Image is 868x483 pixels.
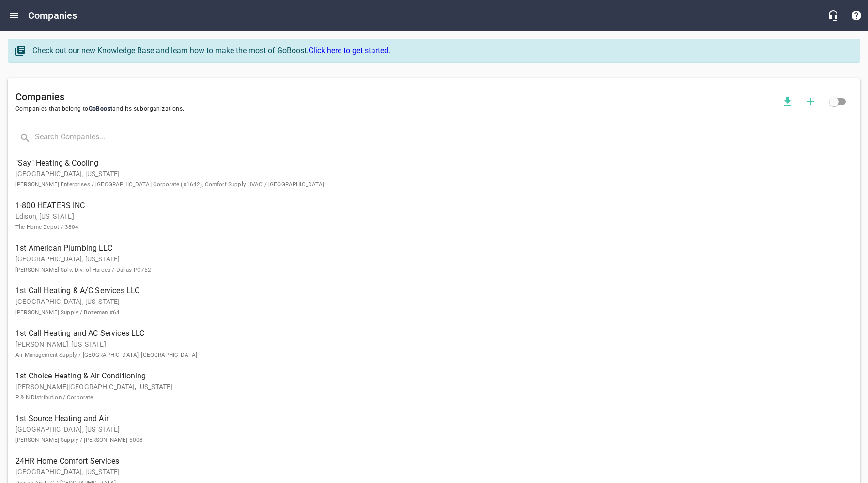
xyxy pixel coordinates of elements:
[8,237,860,280] a: 1st American Plumbing LLC[GEOGRAPHIC_DATA], [US_STATE][PERSON_NAME] Sply.-Div. of Hajoca / Dallas...
[15,181,325,188] small: [PERSON_NAME] Enterprises / [GEOGRAPHIC_DATA] Corporate (#1642), Comfort Supply HVAC / [GEOGRAPHI...
[822,90,846,113] span: Click to view all companies
[845,4,868,27] button: Support Portal
[15,242,837,254] span: 1st American Plumbing LLC
[15,157,837,169] span: "Say" Heating & Cooling
[15,413,837,424] span: 1st Source Heating and Air
[15,285,837,297] span: 1st Call Heating & A/C Services LLC
[15,394,93,401] small: P & N Distribution / Corporate
[28,8,77,23] h6: Companies
[15,424,837,445] p: [GEOGRAPHIC_DATA], [US_STATE]
[15,351,197,358] small: Air Management Supply / [GEOGRAPHIC_DATA], [GEOGRAPHIC_DATA]
[15,382,837,402] p: [PERSON_NAME][GEOGRAPHIC_DATA], [US_STATE]
[15,309,120,316] small: [PERSON_NAME] Supply / Bozeman #64
[776,90,799,113] button: Download companies
[2,4,26,27] button: Open drawer
[15,105,776,114] span: Companies that belong to and its suborganizations.
[15,169,837,189] p: [GEOGRAPHIC_DATA], [US_STATE]
[309,46,390,55] a: Click here to get started.
[8,408,860,450] a: 1st Source Heating and Air[GEOGRAPHIC_DATA], [US_STATE][PERSON_NAME] Supply / [PERSON_NAME] 5008
[8,280,860,322] a: 1st Call Heating & A/C Services LLC[GEOGRAPHIC_DATA], [US_STATE][PERSON_NAME] Supply / Bozeman #64
[15,254,837,274] p: [GEOGRAPHIC_DATA], [US_STATE]
[35,127,860,148] input: Search Companies...
[15,328,837,339] span: 1st Call Heating and AC Services LLC
[15,266,151,273] small: [PERSON_NAME] Sply.-Div. of Hajoca / Dallas PC752
[15,370,837,382] span: 1st Choice Heating & Air Conditioning
[15,339,837,360] p: [PERSON_NAME], [US_STATE]
[8,322,860,365] a: 1st Call Heating and AC Services LLC[PERSON_NAME], [US_STATE]Air Management Supply / [GEOGRAPHIC_...
[8,195,860,237] a: 1-800 HEATERS INCEdison, [US_STATE]The Home Depot / 3804
[15,89,776,105] h6: Companies
[89,106,113,112] span: GoBoost
[15,437,143,443] small: [PERSON_NAME] Supply / [PERSON_NAME] 5008
[32,45,850,57] div: Check out our new Knowledge Base and learn how to make the most of GoBoost.
[15,455,837,467] span: 24HR Home Comfort Services
[15,297,837,317] p: [GEOGRAPHIC_DATA], [US_STATE]
[8,365,860,408] a: 1st Choice Heating & Air Conditioning[PERSON_NAME][GEOGRAPHIC_DATA], [US_STATE]P & N Distribution...
[15,211,837,232] p: Edison, [US_STATE]
[8,152,860,195] a: "Say" Heating & Cooling[GEOGRAPHIC_DATA], [US_STATE][PERSON_NAME] Enterprises / [GEOGRAPHIC_DATA]...
[821,4,845,27] button: Live Chat
[15,224,78,230] small: The Home Depot / 3804
[15,200,837,211] span: 1-800 HEATERS INC
[799,90,822,113] button: Add a new company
